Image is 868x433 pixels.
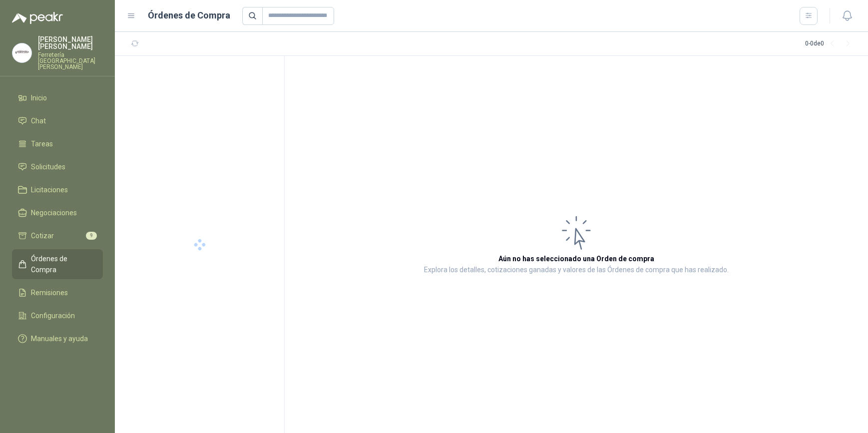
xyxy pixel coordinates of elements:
[12,180,103,199] a: Licitaciones
[12,203,103,222] a: Negociaciones
[12,12,63,24] img: Logo peakr
[12,283,103,302] a: Remisiones
[86,232,97,240] span: 9
[12,88,103,107] a: Inicio
[12,226,103,245] a: Cotizar9
[38,52,103,70] p: Ferretería [GEOGRAPHIC_DATA][PERSON_NAME]
[31,253,93,275] span: Órdenes de Compra
[12,157,103,176] a: Solicitudes
[12,111,103,130] a: Chat
[31,207,77,218] span: Negociaciones
[31,115,46,126] span: Chat
[38,36,103,50] p: [PERSON_NAME] [PERSON_NAME]
[498,253,654,264] h3: Aún no has seleccionado una Orden de compra
[805,36,856,52] div: 0 - 0 de 0
[31,184,68,195] span: Licitaciones
[12,306,103,325] a: Configuración
[31,333,88,344] span: Manuales y ayuda
[148,8,230,22] h1: Órdenes de Compra
[12,249,103,279] a: Órdenes de Compra
[31,92,47,103] span: Inicio
[31,230,54,241] span: Cotizar
[424,264,729,276] p: Explora los detalles, cotizaciones ganadas y valores de las Órdenes de compra que has realizado.
[12,43,31,62] img: Company Logo
[31,287,68,298] span: Remisiones
[31,161,65,172] span: Solicitudes
[12,329,103,348] a: Manuales y ayuda
[12,134,103,153] a: Tareas
[31,310,75,321] span: Configuración
[31,138,53,149] span: Tareas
